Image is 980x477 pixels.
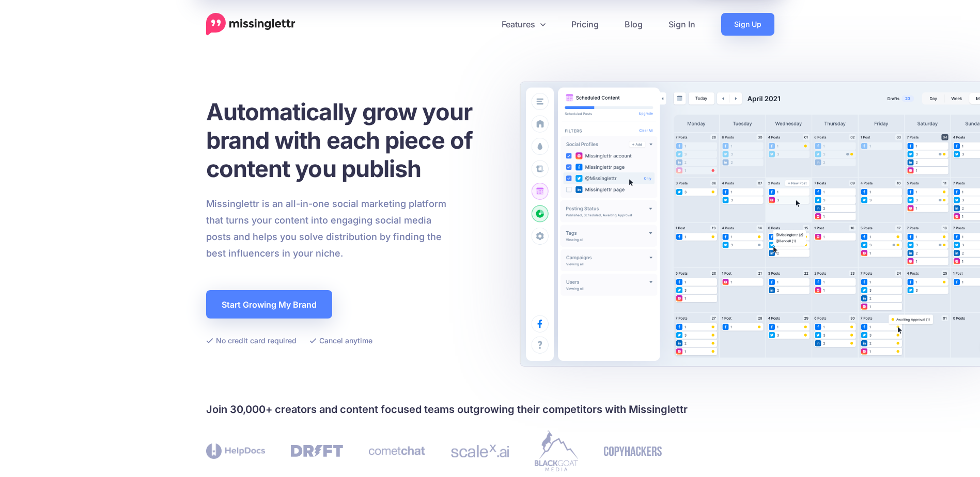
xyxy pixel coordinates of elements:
[721,13,774,36] a: Sign Up
[206,196,447,262] p: Missinglettr is an all-in-one social marketing platform that turns your content into engaging soc...
[206,98,498,183] h1: Automatically grow your brand with each piece of content you publish
[206,334,297,347] li: No credit card required
[558,13,612,36] a: Pricing
[612,13,656,36] a: Blog
[489,13,558,36] a: Features
[309,334,372,347] li: Cancel anytime
[206,401,774,418] h4: Join 30,000+ creators and content focused teams outgrowing their competitors with Missinglettr
[206,13,295,36] a: Home
[656,13,708,36] a: Sign In
[206,290,332,319] a: Start Growing My Brand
